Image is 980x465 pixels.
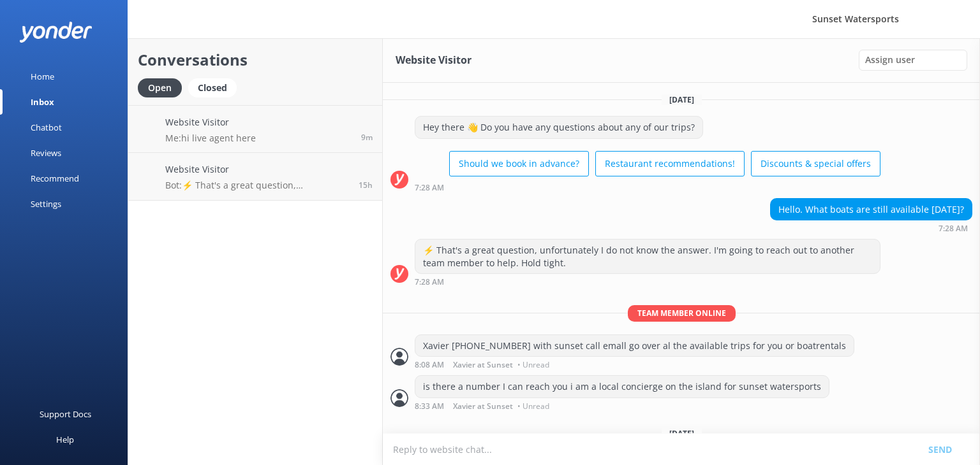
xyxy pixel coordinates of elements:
[165,162,349,176] h4: Website Visitor
[865,53,915,67] span: Assign user
[628,305,736,321] span: Team member online
[751,151,880,176] button: Discounts & special offers
[595,151,745,176] button: Restaurant recommendations!
[453,361,513,369] span: Xavier at Sunset
[188,80,243,94] a: Closed
[31,64,54,89] div: Home
[415,117,702,138] div: Hey there 👋 Do you have any questions about any of our trips?
[31,140,61,166] div: Reviews
[165,180,349,191] p: Bot: ⚡ That's a great question, unfortunately I do not know the answer. I'm going to reach out to...
[517,361,549,369] span: • Unread
[453,403,513,410] span: Xavier at Sunset
[415,403,444,410] strong: 8:33 AM
[31,115,62,140] div: Chatbot
[859,50,967,70] div: Assign User
[361,132,373,143] span: Aug 26 2025 07:40am (UTC -05:00) America/Cancun
[19,22,93,43] img: yonder-white-logo.png
[415,278,444,286] strong: 7:28 AM
[138,78,182,97] div: Open
[662,94,702,105] span: [DATE]
[31,191,61,217] div: Settings
[165,132,256,144] p: Me: hi live agent here
[939,225,968,232] strong: 7:28 AM
[138,48,373,72] h2: Conversations
[31,89,54,115] div: Inbox
[415,360,854,369] div: May 31 2025 07:08am (UTC -05:00) America/Cancun
[770,224,972,232] div: May 31 2025 06:28am (UTC -05:00) America/Cancun
[415,361,444,369] strong: 8:08 AM
[415,335,854,357] div: Xavier [PHONE_NUMBER] with sunset call emall go over al the available trips for you or boatrentals
[771,199,972,220] div: Hello. What boats are still available [DATE]?
[396,52,471,69] h3: Website Visitor
[415,277,880,286] div: May 31 2025 06:28am (UTC -05:00) America/Cancun
[40,401,91,427] div: Support Docs
[449,151,589,176] button: Should we book in advance?
[359,180,373,190] span: Aug 25 2025 04:00pm (UTC -05:00) America/Cancun
[56,427,74,452] div: Help
[138,80,188,94] a: Open
[415,401,829,410] div: May 31 2025 07:33am (UTC -05:00) America/Cancun
[128,105,382,153] a: Website VisitorMe:hi live agent here9m
[188,78,237,97] div: Closed
[415,240,880,273] div: ⚡ That's a great question, unfortunately I do not know the answer. I'm going to reach out to anot...
[415,376,829,397] div: is there a number I can reach you i am a local concierge on the island for sunset watersports
[165,115,256,129] h4: Website Visitor
[31,166,79,191] div: Recommend
[415,184,444,192] strong: 7:28 AM
[415,183,880,192] div: May 31 2025 06:28am (UTC -05:00) America/Cancun
[128,153,382,201] a: Website VisitorBot:⚡ That's a great question, unfortunately I do not know the answer. I'm going t...
[517,403,549,410] span: • Unread
[662,428,702,439] span: [DATE]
